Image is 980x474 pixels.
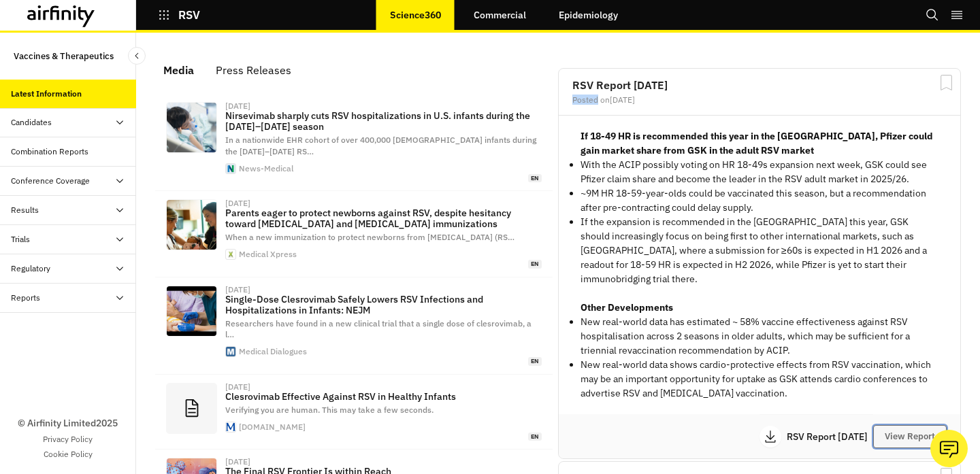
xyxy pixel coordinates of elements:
button: Search [926,3,939,27]
div: Regulatory [11,263,50,275]
button: Ask our analysts [930,430,968,467]
div: News-Medical [239,165,293,173]
div: [DATE] [225,286,250,294]
img: ImageForNews_820189_17591102589862446.jpg [167,103,216,152]
span: When a new immunization to protect newborns from [MEDICAL_DATA] (RS … [225,232,514,242]
div: Combination Reports [11,146,88,158]
p: © Airfinity Limited 2025 [18,416,118,430]
span: en [528,357,542,366]
p: Parents eager to protect newborns against RSV, despite hesitancy toward [MEDICAL_DATA] and [MEDIC... [225,207,542,229]
div: [DOMAIN_NAME] [239,423,306,431]
div: Media [163,60,194,80]
div: [DATE] [225,199,250,207]
a: [DATE]Clesrovimab Effective Against RSV in Healthy InfantsVerifying you are human. This may take ... [155,375,553,450]
div: Press Releases [216,60,291,80]
p: RSV [178,9,200,21]
strong: Other Developments [581,301,673,314]
p: Vaccines & Therapeutics [14,44,114,69]
img: favicon-96x96.png [226,164,235,173]
p: Clesrovimab Effective Against RSV in Healthy Infants [225,391,542,402]
svg: Bookmark Report [938,74,955,91]
a: [DATE]Nirsevimab sharply cuts RSV hospitalizations in U.S. infants during the [DATE]–[DATE] seaso... [155,94,553,191]
li: New real-world data has estimated ~ 58% vaccine effectiveness against RSV hospitalisation across ... [581,315,938,358]
div: Trials [11,233,30,246]
p: RSV Report [DATE] [787,432,873,441]
a: Cookie Policy [44,448,93,460]
div: Candidates [11,116,52,129]
p: Nirsevimab sharply cuts RSV hospitalizations in U.S. infants during the [DATE]–[DATE] season [225,110,542,132]
img: faviconV2 [226,422,235,432]
img: temple-study-finds-par.jpg [167,200,216,250]
button: Close Sidebar [128,47,146,65]
p: Science360 [390,10,441,20]
a: [DATE]Single-Dose Clesrovimab Safely Lowers RSV Infections and Hospitalizations in Infants: NEJMR... [155,277,553,375]
p: ~9M HR 18-59-year-olds could be vaccinated this season, but a recommendation after pre-contractin... [581,186,938,215]
img: web-app-manifest-512x512.png [226,250,235,259]
p: If the expansion is recommended in the [GEOGRAPHIC_DATA] this year, GSK should increasingly focus... [581,215,938,286]
div: [DATE] [225,458,250,466]
button: View Report [873,425,947,448]
div: Posted on [DATE] [572,96,947,104]
button: RSV [158,3,200,27]
li: New real-world data shows cardio-protective effects from RSV vaccination, which may be an importa... [581,358,938,401]
a: Privacy Policy [43,433,93,445]
div: Reports [11,292,40,304]
div: Results [11,204,39,216]
div: [DATE] [225,383,250,391]
p: With the ACIP possibly voting on HR 18-49s expansion next week, GSK could see Pfizer claim share ... [581,158,938,186]
a: [DATE]Parents eager to protect newborns against RSV, despite hesitancy toward [MEDICAL_DATA] and ... [155,191,553,277]
div: Medical Xpress [239,250,297,258]
div: Latest Information [11,88,82,100]
span: en [528,433,542,441]
div: Medical Dialogues [239,348,307,356]
h2: RSV Report [DATE] [572,80,947,90]
span: en [528,260,542,269]
span: In a nationwide EHR cohort of over 400,000 [DEMOGRAPHIC_DATA] infants during the [DATE]–[DATE] RS … [225,135,536,156]
p: Single-Dose Clesrovimab Safely Lowers RSV Infections and Hospitalizations in Infants: NEJM [225,294,542,316]
span: Verifying you are human. This may take a few seconds. [225,405,434,415]
span: Researchers have found in a new clinical trial that a single dose of clesrovimab, a l … [225,318,532,340]
img: favicon.ico [226,347,235,356]
img: 301407-infantvaccinestock-1.jpg [167,286,216,336]
div: Conference Coverage [11,175,90,187]
span: en [528,174,542,183]
div: [DATE] [225,102,250,110]
strong: If 18-49 HR is recommended this year in the [GEOGRAPHIC_DATA], Pfizer could gain market share fro... [581,130,933,156]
